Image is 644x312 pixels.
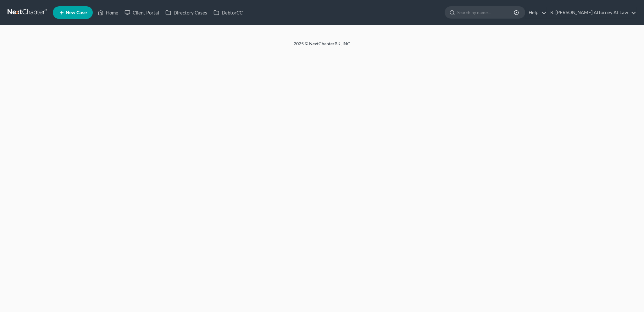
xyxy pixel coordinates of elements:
a: Directory Cases [162,7,210,18]
span: New Case [66,10,87,15]
a: R. [PERSON_NAME] Attorney At Law [547,7,636,18]
div: 2025 © NextChapterBK, INC [143,41,501,52]
a: DebtorCC [210,7,246,18]
a: Help [525,7,547,18]
a: Home [95,7,121,18]
a: Client Portal [121,7,162,18]
input: Search by name... [457,7,515,18]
